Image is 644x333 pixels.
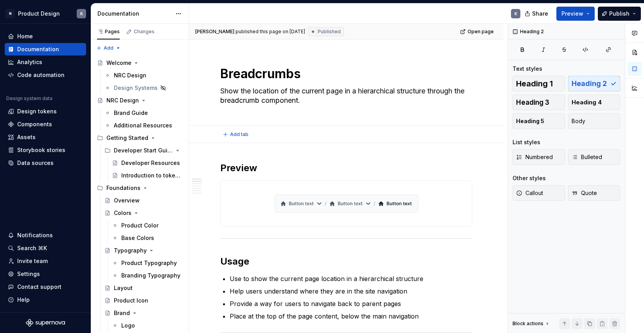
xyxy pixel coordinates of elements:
a: Overview [101,194,185,207]
span: Open page [468,29,494,35]
button: Help [5,294,86,306]
div: NRC Design [106,97,139,104]
div: Product Design [18,10,60,18]
button: Add tab [220,129,252,140]
div: Changes [134,29,155,35]
div: Additional Resources [114,122,172,129]
a: Typography [101,244,185,257]
span: Heading 3 [516,98,549,106]
button: Search ⌘K [5,242,86,254]
div: Layout [114,284,133,292]
a: Design tokens [5,105,86,118]
p: Use to show the current page location in a hierarchical structure [230,274,472,283]
a: NRC Design [101,69,185,82]
div: Typography [114,247,147,254]
a: Code automation [5,69,86,81]
div: Getting Started [94,132,185,144]
span: Bulleted [572,153,602,161]
span: Heading 1 [516,80,553,88]
a: Assets [5,131,86,143]
p: Help users understand where they are in the site navigation [230,286,472,296]
a: Brand [101,307,185,319]
div: Foundations [94,182,185,194]
div: Design Systems [114,84,158,92]
button: Contact support [5,281,86,293]
div: Design system data [6,95,52,102]
div: Product Icon [114,297,148,304]
div: Contact support [17,283,61,291]
button: Numbered [513,149,565,165]
div: Getting Started [106,134,148,142]
textarea: Breadcrumbs [219,64,471,83]
a: Logo [109,319,185,332]
span: Share [532,10,548,18]
button: Bulleted [568,149,621,165]
div: Invite team [17,257,48,265]
div: Assets [17,133,36,141]
button: Body [568,113,621,129]
div: Product Color [121,222,158,229]
div: K [514,11,517,17]
div: Introduction to tokens [121,172,181,179]
a: Design Systems [101,82,185,94]
a: Home [5,30,86,43]
div: Block actions [513,320,543,327]
div: Search ⌘K [17,244,47,252]
div: Notifications [17,231,53,239]
span: Publish [609,10,630,18]
div: Developer Start Guide [101,144,185,157]
span: Callout [516,189,543,197]
div: Product Typography [121,259,177,267]
div: List styles [513,138,540,146]
a: Brand Guide [101,107,185,119]
button: Heading 3 [513,95,565,110]
div: N [5,9,15,18]
a: Storybook stories [5,144,86,156]
button: Quote [568,185,621,201]
button: Heading 4 [568,95,621,110]
div: Components [17,120,52,128]
div: Base Colors [121,234,154,242]
a: Additional Resources [101,119,185,132]
a: Documentation [5,43,86,55]
span: Heading 5 [516,117,544,125]
button: Add [94,43,123,54]
div: Developer Start Guide [114,147,173,154]
button: Heading 1 [513,76,565,91]
span: Add tab [230,131,248,138]
a: Welcome [94,57,185,69]
div: Home [17,32,33,40]
button: Callout [513,185,565,201]
a: Components [5,118,86,131]
div: Brand [114,309,130,317]
div: NRC Design [114,72,146,79]
span: Quote [572,189,597,197]
a: Layout [101,282,185,294]
button: Share [521,7,553,21]
div: Other styles [513,174,546,182]
button: Notifications [5,229,86,242]
div: Foundations [106,184,140,192]
span: Preview [561,10,583,18]
a: Colors [101,207,185,219]
a: Data sources [5,157,86,169]
p: Place at the top of the page content, below the main navigation [230,312,472,321]
a: Branding Typography [109,269,185,282]
a: Base Colors [109,232,185,244]
div: Developer Resources [121,159,180,167]
div: Documentation [97,10,171,18]
div: Text styles [513,65,542,73]
a: Open page [458,26,497,37]
span: Add [104,45,113,51]
a: Introduction to tokens [109,169,185,182]
a: Analytics [5,56,86,68]
div: Overview [114,197,140,204]
span: Numbered [516,153,553,161]
button: Publish [598,7,641,21]
div: Documentation [17,45,59,53]
div: K [80,11,83,17]
svg: Supernova Logo [26,319,65,327]
div: Pages [97,29,120,35]
span: Body [572,117,585,125]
